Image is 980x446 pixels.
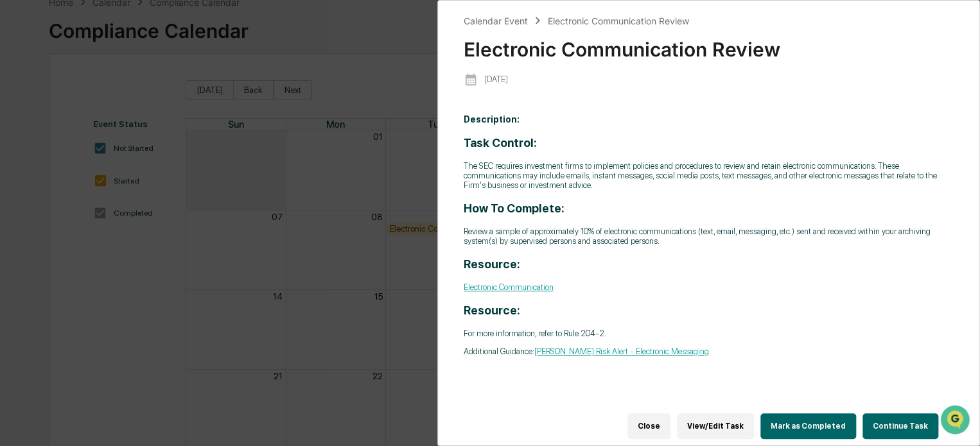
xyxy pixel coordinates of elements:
[93,163,103,173] div: 🗄️
[464,136,537,150] strong: Task Control:
[464,202,564,215] strong: How To Complete:
[13,98,36,121] img: 1746055101610-c473b297-6a78-478c-a979-82029cc54cd1
[13,163,23,173] div: 🖐️
[760,413,856,439] button: Mark as Completed
[484,74,508,84] p: [DATE]
[464,304,520,317] strong: Resource:
[464,347,954,356] p: Additional Guidance:
[26,186,81,199] span: Data Lookup
[218,102,234,117] button: Start new chat
[13,27,234,47] p: How can we help?
[464,114,520,124] b: Description:
[44,111,162,121] div: We're available if you need us!
[939,404,974,438] iframe: Open customer support
[464,227,954,246] p: Review a sample of approximately 10% of electronic communications (text, email, messaging, etc.) ...
[44,98,211,111] div: Start new chat
[464,161,954,190] p: The SEC requires investment firms to implement policies and procedures to review and retain elect...
[8,181,86,204] a: 🔎Data Lookup
[8,157,88,180] a: 🖐️Preclearance
[464,28,954,61] div: Electronic Communication Review
[26,162,83,175] span: Preclearance
[547,15,688,26] div: Electronic Communication Review
[91,217,155,227] a: Powered byPylon
[534,347,709,356] a: [PERSON_NAME] Risk Alert - Electronic Messaging
[464,15,528,26] div: Calendar Event
[464,282,554,292] a: Electronic Communication
[677,413,754,439] button: View/Edit Task
[128,218,155,227] span: Pylon
[88,157,164,180] a: 🗄️Attestations
[106,162,159,175] span: Attestations
[13,187,23,198] div: 🔎
[627,413,670,439] button: Close
[464,329,954,338] p: For more information, refer to Rule 204-2.
[862,413,938,439] button: Continue Task
[464,257,520,271] strong: Resource:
